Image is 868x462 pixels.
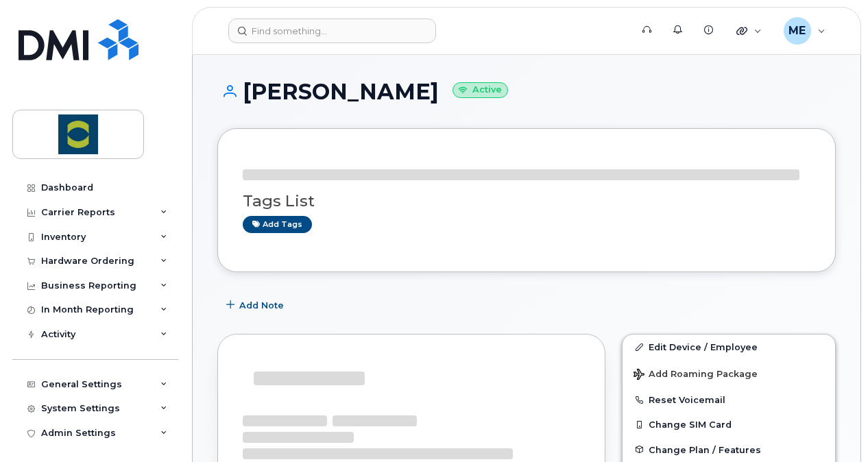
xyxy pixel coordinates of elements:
[649,444,761,454] span: Change Plan / Features
[623,359,835,387] button: Add Roaming Package
[243,193,810,210] h3: Tags List
[243,216,312,233] a: Add tags
[623,437,835,462] button: Change Plan / Features
[623,412,835,437] button: Change SIM Card
[217,293,296,317] button: Add Note
[634,369,758,382] span: Add Roaming Package
[623,335,835,359] a: Edit Device / Employee
[453,82,508,98] small: Active
[239,299,284,312] span: Add Note
[623,387,835,412] button: Reset Voicemail
[217,80,836,104] h1: [PERSON_NAME]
